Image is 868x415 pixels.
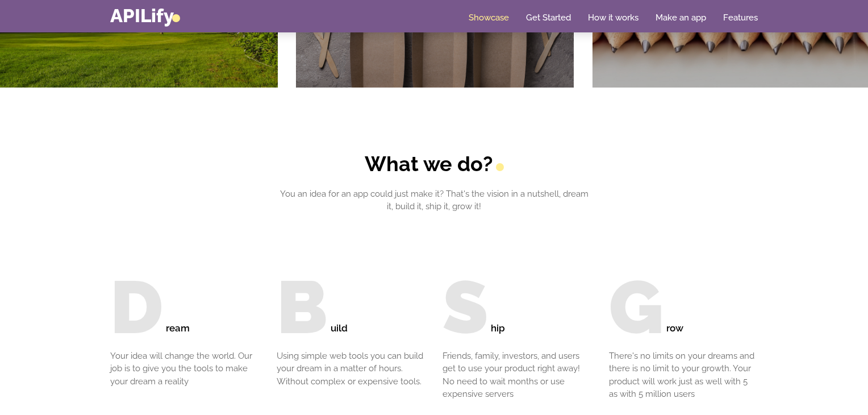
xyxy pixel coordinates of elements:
h3: row [666,270,758,344]
h3: ream [166,270,260,344]
h3: S [443,270,491,344]
a: Make an app [656,12,706,23]
h3: uild [331,270,426,344]
h3: hip [491,270,592,344]
a: Features [723,12,758,23]
h3: D [110,270,166,344]
a: How it works [588,12,639,23]
p: Your idea will change the world. Our job is to give you the tools to make your dream a reality [110,350,260,388]
p: You an idea for an app could just make it? That's the vision in a nutshell, dream it, build it, s... [277,188,592,213]
a: Showcase [469,12,509,23]
p: Using simple web tools you can build your dream in a matter of hours. Without complex or expensiv... [277,350,426,388]
a: APILify [110,5,180,27]
p: There's no limits on your dreams and there is no limit to your growth. Your product will work jus... [609,350,758,401]
p: Friends, family, investors, and users get to use your product right away! No need to wait months ... [443,350,592,401]
h3: G [609,270,666,344]
h2: What we do? [277,152,592,176]
a: Get Started [526,12,571,23]
h3: B [277,270,331,344]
